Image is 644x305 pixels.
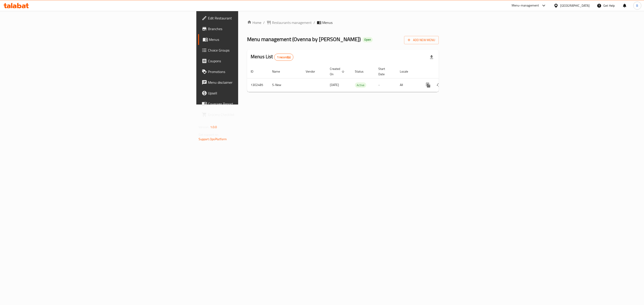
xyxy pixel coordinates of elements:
div: Open [362,37,373,42]
span: Menus [209,37,300,42]
td: All [396,78,419,92]
span: Add New Menu [408,37,435,43]
div: Menu-management [512,3,539,8]
span: Open [362,38,373,42]
span: [DATE] [330,82,339,88]
span: Get support on: [199,132,219,138]
span: Created On [330,66,346,77]
a: Grocery Checklist [198,109,304,120]
span: Menu management ( Ovenna by [PERSON_NAME] ) [247,34,361,44]
a: Menu disclaimer [198,77,304,88]
button: Change Status [434,80,444,90]
span: Coverage Report [208,101,300,107]
div: Export file [426,52,437,63]
a: Menus [198,34,304,45]
li: / [314,20,315,25]
span: 1 record(s) [274,55,293,59]
a: Support.OpsPlatform [199,136,227,142]
button: Add New Menu [404,36,439,44]
span: Branches [208,26,300,31]
a: Promotions [198,66,304,77]
div: [GEOGRAPHIC_DATA] [560,3,590,8]
a: Coupons [198,56,304,66]
span: Menus [322,20,333,25]
h2: Menus List [251,53,293,61]
a: Choice Groups [198,45,304,56]
span: ID [251,69,259,74]
nav: breadcrumb [247,20,439,25]
td: - [375,78,396,92]
span: Grocery Checklist [208,112,300,117]
span: Active [355,83,366,88]
th: Actions [419,65,469,78]
span: Name [272,69,286,74]
span: Start Date [378,66,391,77]
table: enhanced table [247,65,469,92]
a: Branches [198,23,304,34]
span: Status [355,69,369,74]
span: 1.0.0 [210,124,217,130]
span: Upsell [208,90,300,96]
span: Menu disclaimer [208,80,300,85]
div: Total records count [274,54,294,61]
span: Choice Groups [208,48,300,53]
a: Coverage Report [198,98,304,109]
button: more [423,80,434,90]
a: Upsell [198,88,304,98]
span: Version: [199,124,210,130]
span: B [636,3,638,8]
span: Coupons [208,58,300,64]
a: Edit Restaurant [198,13,304,23]
span: Promotions [208,69,300,74]
span: Locale [400,69,414,74]
span: Vendor [306,69,321,74]
span: Edit Restaurant [208,15,300,21]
